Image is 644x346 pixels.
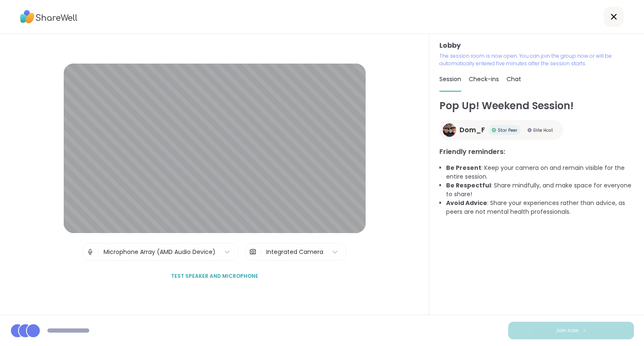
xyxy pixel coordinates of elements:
img: Camera [249,243,257,260]
span: Dom_F [460,125,485,135]
h1: Pop Up! Weekend Session! [439,98,634,113]
h3: Lobby [439,41,634,51]
b: Avoid Advice [446,199,487,207]
span: Chat [506,75,521,83]
img: Microphone [86,243,94,260]
span: Check-ins [469,75,499,83]
span: Elite Host [533,127,553,133]
span: | [97,243,99,260]
img: ShareWell Logo [20,7,78,26]
span: | [260,243,262,260]
button: Join now [508,322,634,339]
h3: Friendly reminders: [439,147,634,157]
b: Be Respectful [446,181,491,190]
div: Integrated Camera [266,248,323,256]
img: ShareWell Logomark [582,328,587,333]
b: Be Present [446,164,481,172]
div: Microphone Array (AMD Audio Device) [104,248,216,256]
img: Star Peer [492,128,496,132]
li: : Keep your camera on and remain visible for the entire session. [446,164,634,181]
button: Test speaker and microphone [168,267,262,285]
span: Session [439,75,461,83]
span: Test speaker and microphone [171,272,258,280]
img: Elite Host [527,128,532,132]
li: : Share mindfully, and make space for everyone to share! [446,181,634,199]
img: Dom_F [443,123,456,137]
span: Join now [556,327,579,334]
a: Dom_FDom_FStar PeerStar PeerElite HostElite Host [439,120,563,140]
p: The session room is now open. You can join the group now or will be automatically entered five mi... [439,52,634,67]
li: : Share your experiences rather than advice, as peers are not mental health professionals. [446,199,634,216]
span: Star Peer [498,127,517,133]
